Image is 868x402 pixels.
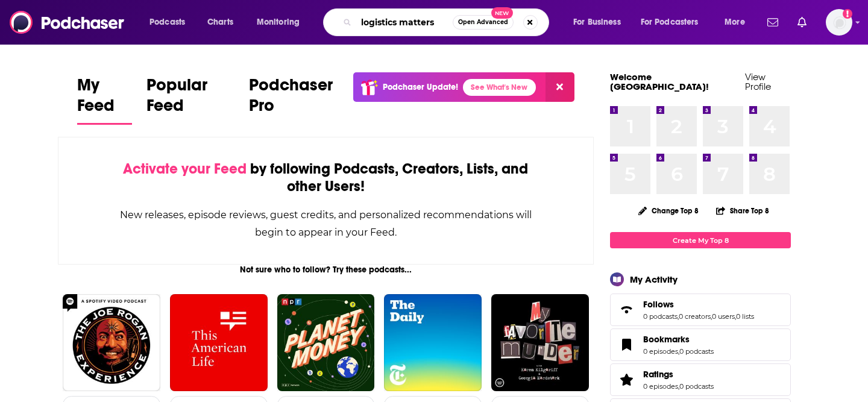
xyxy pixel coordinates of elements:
[277,294,375,392] img: Planet Money
[249,75,346,125] a: Podchaser Pro
[610,71,709,92] a: Welcome [GEOGRAPHIC_DATA]!
[77,75,132,123] span: My Feed
[610,232,791,248] a: Create My Top 8
[63,294,160,392] img: The Joe Rogan Experience
[643,334,690,345] span: Bookmarks
[679,312,711,321] a: 0 creators
[715,199,770,222] button: Share Top 8
[257,14,300,31] span: Monitoring
[643,334,714,345] a: Bookmarks
[631,203,706,218] button: Change Top 8
[170,294,268,392] img: This American Life
[735,312,736,321] span: ,
[491,294,589,392] img: My Favorite Murder with Karen Kilgariff and Georgia Hardstark
[58,265,594,275] div: Not sure who to follow? Try these podcasts...
[643,299,674,310] span: Follows
[200,13,241,32] a: Charts
[335,8,561,36] div: Search podcasts, credits, & more...
[614,336,638,353] a: Bookmarks
[146,75,234,123] span: Popular Feed
[384,294,482,392] img: The Daily
[826,9,852,36] span: Logged in as sdangremond
[458,19,508,25] span: Open Advanced
[614,371,638,388] a: Ratings
[678,382,679,391] span: ,
[678,347,679,356] span: ,
[383,82,458,92] p: Podchaser Update!
[207,14,233,31] span: Charts
[716,13,760,32] button: open menu
[793,12,811,33] a: Show notifications dropdown
[643,382,678,391] a: 0 episodes
[678,312,679,321] span: ,
[149,14,185,31] span: Podcasts
[610,328,791,361] span: Bookmarks
[565,13,636,32] button: open menu
[725,14,745,31] span: More
[356,13,453,32] input: Search podcasts, credits, & more...
[610,363,791,396] span: Ratings
[119,206,533,241] div: New releases, episode reviews, guest credits, and personalized recommendations will begin to appe...
[826,9,852,36] button: Show profile menu
[573,14,621,31] span: For Business
[826,9,852,36] img: User Profile
[453,15,514,30] button: Open AdvancedNew
[643,299,754,310] a: Follows
[712,312,735,321] a: 0 users
[736,312,754,321] a: 0 lists
[463,79,536,96] a: See What's New
[249,75,346,123] span: Podchaser Pro
[119,160,533,195] div: by following Podcasts, Creators, Lists, and other Users!
[679,382,714,391] a: 0 podcasts
[745,71,771,92] a: View Profile
[641,14,699,31] span: For Podcasters
[630,274,678,285] div: My Activity
[643,312,678,321] a: 0 podcasts
[248,13,315,32] button: open menu
[491,7,513,19] span: New
[643,347,678,356] a: 0 episodes
[643,369,673,380] span: Ratings
[763,12,783,33] a: Show notifications dropdown
[610,294,791,326] span: Follows
[614,301,638,318] a: Follows
[77,75,132,125] a: My Feed
[711,312,712,321] span: ,
[679,347,714,356] a: 0 podcasts
[146,75,234,125] a: Popular Feed
[10,11,125,34] img: Podchaser - Follow, Share and Rate Podcasts
[843,9,852,19] svg: Add a profile image
[141,13,201,32] button: open menu
[633,13,716,32] button: open menu
[643,369,714,380] a: Ratings
[123,160,247,178] span: Activate your Feed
